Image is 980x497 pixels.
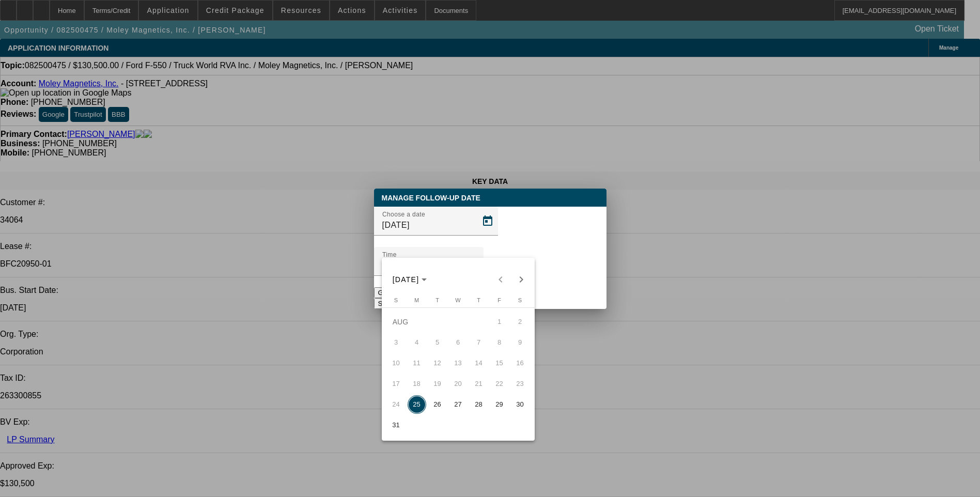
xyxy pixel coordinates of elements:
[387,375,406,393] span: 17
[510,353,531,374] button: August 16, 2025
[408,354,426,372] span: 11
[469,353,489,374] button: August 14, 2025
[428,333,447,352] span: 5
[448,353,469,374] button: August 13, 2025
[449,354,468,372] span: 13
[511,333,530,352] span: 9
[518,297,522,303] span: S
[387,333,406,352] span: 3
[510,332,531,353] button: August 9, 2025
[469,374,489,394] button: August 21, 2025
[490,375,509,393] span: 22
[489,374,510,394] button: August 22, 2025
[470,375,488,393] span: 21
[490,313,509,331] span: 1
[408,395,426,414] span: 25
[490,354,509,372] span: 15
[386,415,407,436] button: August 31, 2025
[386,312,489,332] td: AUG
[407,353,427,374] button: August 11, 2025
[449,375,468,393] span: 20
[448,332,469,353] button: August 6, 2025
[490,395,509,414] span: 29
[511,375,530,393] span: 23
[435,297,439,303] span: T
[470,354,488,372] span: 14
[393,275,419,284] span: [DATE]
[386,374,407,394] button: August 17, 2025
[387,416,406,434] span: 31
[510,312,531,332] button: August 2, 2025
[497,297,501,303] span: F
[490,333,509,352] span: 8
[386,394,407,415] button: August 24, 2025
[510,394,531,415] button: August 30, 2025
[469,394,489,415] button: August 28, 2025
[427,374,448,394] button: August 19, 2025
[427,394,448,415] button: August 26, 2025
[449,333,468,352] span: 6
[387,395,406,414] span: 24
[489,353,510,374] button: August 15, 2025
[427,353,448,374] button: August 12, 2025
[407,374,427,394] button: August 18, 2025
[386,353,407,374] button: August 10, 2025
[394,297,398,303] span: S
[407,394,427,415] button: August 25, 2025
[448,394,469,415] button: August 27, 2025
[455,297,460,303] span: W
[470,333,488,352] span: 7
[427,332,448,353] button: August 5, 2025
[489,394,510,415] button: August 29, 2025
[408,375,426,393] span: 18
[386,332,407,353] button: August 3, 2025
[428,354,447,372] span: 12
[428,395,447,414] span: 26
[428,375,447,393] span: 19
[448,374,469,394] button: August 20, 2025
[489,312,510,332] button: August 1, 2025
[477,297,480,303] span: T
[511,354,530,372] span: 16
[470,395,488,414] span: 28
[387,354,406,372] span: 10
[489,332,510,353] button: August 8, 2025
[408,333,426,352] span: 4
[510,374,531,394] button: August 23, 2025
[511,269,532,290] button: Next month
[407,332,427,353] button: August 4, 2025
[414,297,419,303] span: M
[511,313,530,331] span: 2
[388,270,431,289] button: Choose month and year
[511,395,530,414] span: 30
[449,395,468,414] span: 27
[469,332,489,353] button: August 7, 2025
